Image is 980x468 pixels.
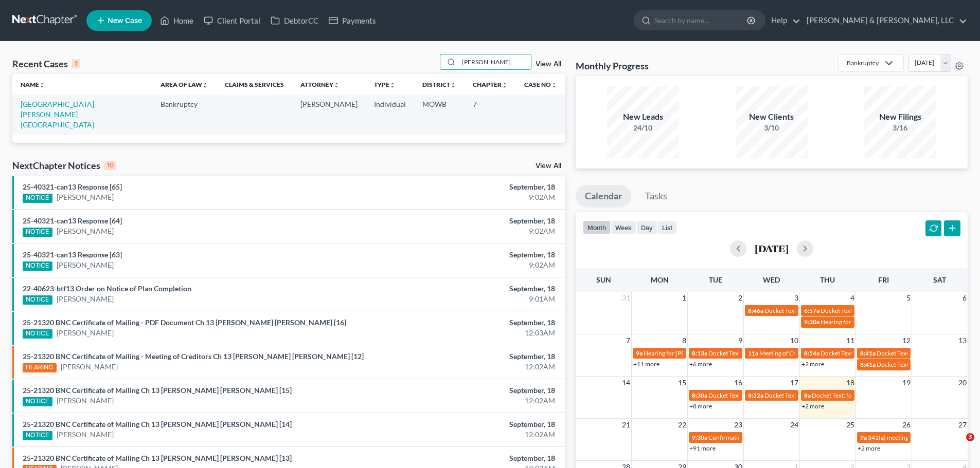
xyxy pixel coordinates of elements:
span: Confirmation hearing for [PERSON_NAME] [708,434,825,441]
div: September, 18 [384,182,555,192]
button: list [657,220,677,234]
span: Wed [763,275,780,284]
a: +11 more [633,360,660,368]
a: Nameunfold_more [21,81,45,88]
span: 26 [901,419,912,431]
div: 3/16 [864,123,936,133]
i: unfold_more [551,82,557,88]
span: Tue [709,275,722,284]
span: 9 [737,334,743,347]
i: unfold_more [450,82,456,88]
a: Help [766,11,800,30]
a: +6 more [689,360,712,368]
div: HEARING [23,363,57,372]
i: unfold_more [39,82,45,88]
a: Calendar [576,185,631,208]
div: NOTICE [23,295,52,305]
span: 1 [681,292,687,304]
div: September, 18 [384,453,555,463]
span: 8:41a [860,349,876,357]
a: [PERSON_NAME] [57,260,114,270]
span: Docket Text: for [PERSON_NAME] & [PERSON_NAME] [708,349,855,357]
span: 9a [636,349,643,357]
a: 25-40321-can13 Response [63] [23,250,122,259]
input: Search by name... [654,11,749,30]
span: 341(a) meeting for [PERSON_NAME] [868,434,967,441]
h3: Monthly Progress [576,60,649,72]
td: [PERSON_NAME] [292,95,366,134]
div: 12:03AM [384,328,555,338]
span: 22 [677,419,687,431]
div: September, 18 [384,385,555,396]
span: 20 [957,377,968,389]
span: 23 [733,419,743,431]
span: 31 [621,292,631,304]
span: 3 [966,433,974,441]
span: 15 [677,377,687,389]
div: 12:02AM [384,362,555,372]
td: MOWB [414,95,465,134]
a: +2 more [858,444,880,452]
span: 12 [901,334,912,347]
a: 25-21320 BNC Certificate of Mailing Ch 13 [PERSON_NAME] [PERSON_NAME] [14] [23,420,292,428]
span: 8:13a [692,349,707,357]
td: Individual [366,95,414,134]
div: NOTICE [23,431,52,440]
button: month [583,220,611,234]
span: Hearing for [PERSON_NAME] and [PERSON_NAME] [821,318,961,326]
span: 27 [957,419,968,431]
span: Thu [820,275,835,284]
a: [PERSON_NAME] & [PERSON_NAME], LLC [801,11,967,30]
span: 6:57a [804,307,819,314]
span: 4 [849,292,856,304]
div: 10 [104,161,116,170]
span: 19 [901,377,912,389]
td: 7 [465,95,516,134]
span: 24 [789,419,799,431]
div: September, 18 [384,250,555,260]
div: 3/10 [736,123,808,133]
i: unfold_more [202,82,208,88]
a: 25-21320 BNC Certificate of Mailing Ch 13 [PERSON_NAME] [PERSON_NAME] [13] [23,454,292,462]
div: 1 [72,59,80,68]
span: 8:54a [804,349,819,357]
span: Docket Text: for [PERSON_NAME] [708,391,800,399]
span: Sat [933,275,946,284]
div: NOTICE [23,194,52,203]
input: Search by name... [459,54,531,69]
div: 9:01AM [384,294,555,304]
div: 12:02AM [384,429,555,440]
div: 12:02AM [384,396,555,406]
span: Docket Text: for [PERSON_NAME] [821,349,913,357]
span: 3 [793,292,799,304]
div: NextChapter Notices [12,159,116,172]
a: Home [155,11,199,30]
a: [PERSON_NAME] [57,396,114,406]
a: 25-21320 BNC Certificate of Mailing - Meeting of Creditors Ch 13 [PERSON_NAME] [PERSON_NAME] [12] [23,352,364,361]
a: 25-40321-can13 Response [65] [23,182,122,191]
i: unfold_more [502,82,508,88]
iframe: Intercom live chat [945,433,970,458]
a: DebtorCC [265,11,324,30]
div: New Clients [736,111,808,123]
div: New Filings [864,111,936,123]
span: 14 [621,377,631,389]
a: 22-40623-btf13 Order on Notice of Plan Completion [23,284,191,293]
span: 13 [957,334,968,347]
div: NOTICE [23,261,52,271]
i: unfold_more [389,82,396,88]
a: [PERSON_NAME] [57,328,114,338]
span: Mon [651,275,669,284]
a: 25-40321-can13 Response [64] [23,216,122,225]
span: 11 [845,334,856,347]
span: New Case [108,17,142,25]
div: 9:02AM [384,192,555,202]
a: +8 more [689,402,712,410]
a: Typeunfold_more [374,81,396,88]
a: [PERSON_NAME] [57,294,114,304]
span: 17 [789,377,799,389]
div: Bankruptcy [847,59,879,67]
div: NOTICE [23,397,52,406]
span: 8:30a [692,391,707,399]
div: September, 18 [384,317,555,328]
